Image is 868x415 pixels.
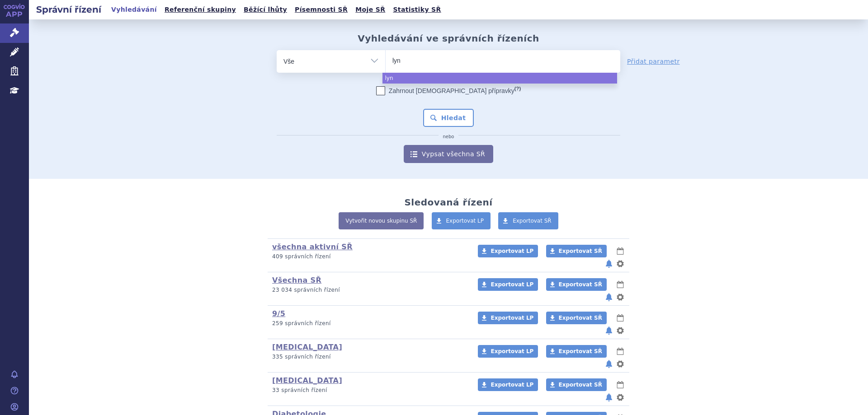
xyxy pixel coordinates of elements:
[404,197,492,208] h2: Sledovaná řízení
[478,312,538,324] a: Exportovat LP
[559,248,602,254] span: Exportovat SŘ
[339,212,424,229] a: Vytvořit novou skupinu SŘ
[514,86,521,92] abbr: (?)
[491,281,533,288] span: Exportovat LP
[272,242,353,251] a: všechna aktivní SŘ
[616,325,625,336] button: nastavení
[616,346,625,357] button: lhůty
[478,278,538,291] a: Exportovat LP
[478,378,538,391] a: Exportovat LP
[491,382,533,388] span: Exportovat LP
[604,392,613,403] button: notifikace
[241,4,290,16] a: Běžící lhůty
[604,359,613,369] button: notifikace
[616,312,625,323] button: lhůty
[272,387,466,394] p: 33 správních řízení
[272,276,321,284] a: Všechna SŘ
[513,218,552,224] span: Exportovat SŘ
[616,379,625,390] button: lhůty
[423,109,474,127] button: Hledat
[292,4,350,16] a: Písemnosti SŘ
[559,382,602,388] span: Exportovat SŘ
[616,292,625,303] button: nastavení
[546,245,607,257] a: Exportovat SŘ
[478,345,538,358] a: Exportovat LP
[382,73,617,84] li: lyn
[546,345,607,358] a: Exportovat SŘ
[358,33,539,44] h2: Vyhledávání ve správních řízeních
[491,248,533,254] span: Exportovat LP
[546,278,607,291] a: Exportovat SŘ
[272,376,342,385] a: [MEDICAL_DATA]
[616,258,625,269] button: nastavení
[559,348,602,354] span: Exportovat SŘ
[627,57,680,66] a: Přidat parametr
[546,378,607,391] a: Exportovat SŘ
[491,315,533,321] span: Exportovat LP
[390,4,443,16] a: Statistiky SŘ
[446,218,484,224] span: Exportovat LP
[604,325,613,336] button: notifikace
[432,212,491,229] a: Exportovat LP
[353,4,388,16] a: Moje SŘ
[29,3,108,16] h2: Správní řízení
[272,286,466,294] p: 23 034 správních řízení
[478,245,538,257] a: Exportovat LP
[272,309,285,318] a: 9/5
[272,343,342,351] a: [MEDICAL_DATA]
[404,145,493,163] a: Vypsat všechna SŘ
[272,320,466,327] p: 259 správních řízení
[272,353,466,361] p: 335 správních řízení
[616,392,625,403] button: nastavení
[604,258,613,269] button: notifikace
[616,246,625,256] button: lhůty
[546,312,607,324] a: Exportovat SŘ
[162,4,239,16] a: Referenční skupiny
[498,212,558,229] a: Exportovat SŘ
[559,315,602,321] span: Exportovat SŘ
[376,86,521,95] label: Zahrnout [DEMOGRAPHIC_DATA] přípravky
[491,348,533,354] span: Exportovat LP
[616,359,625,369] button: nastavení
[272,253,466,261] p: 409 správních řízení
[439,134,459,140] i: nebo
[559,281,602,288] span: Exportovat SŘ
[616,279,625,290] button: lhůty
[604,292,613,303] button: notifikace
[108,4,160,16] a: Vyhledávání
